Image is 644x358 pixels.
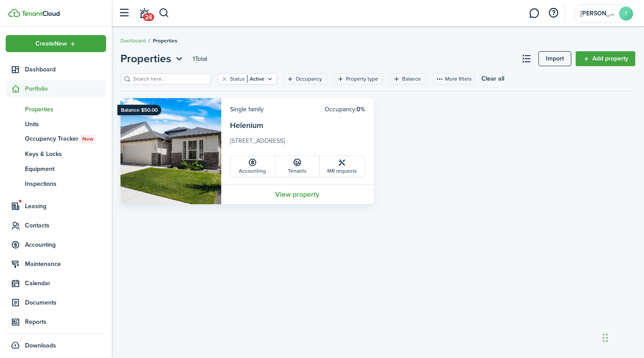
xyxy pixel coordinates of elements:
[8,9,20,17] img: TenantCloud
[230,120,263,131] a: Helenium
[546,6,561,21] button: Open resource center
[6,176,106,191] a: Inspections
[6,313,106,330] a: Reports
[25,298,106,307] span: Documents
[481,73,504,85] button: Clear all
[247,75,265,83] filter-tag-value: Active
[320,156,364,177] a: MR requests
[619,7,633,21] avatar-text: T
[25,202,106,211] span: Leasing
[120,98,221,204] img: Property avatar
[25,317,106,326] span: Reports
[402,75,421,83] filter-tag-label: Balance
[6,131,106,146] a: Occupancy TrackerNew
[117,105,161,115] ribbon: Balance $50.00
[6,61,106,78] a: Dashboard
[346,75,378,83] filter-tag-label: Property type
[153,37,177,45] span: Properties
[296,75,322,83] filter-tag-label: Occupancy
[25,240,106,249] span: Accounting
[357,105,365,114] b: 0%
[193,54,207,64] header-page-total: 1 Total
[603,325,608,351] div: Drag
[131,75,208,83] input: Search here...
[25,84,106,93] span: Portfolio
[120,51,171,67] span: Properties
[390,73,426,85] filter-tag: Open filter
[433,73,475,85] button: More filters
[218,73,277,85] filter-tag: Open filter
[221,75,228,82] button: Clear filter
[526,2,542,25] a: Messaging
[120,51,185,67] button: Open menu
[25,179,106,188] span: Inspections
[600,316,644,358] iframe: Chat Widget
[334,73,383,85] filter-tag: Open filter
[538,51,571,66] a: Import
[275,156,320,177] a: Tenants
[35,41,67,47] span: Create New
[230,75,245,83] filter-tag-label: Status
[6,117,106,131] a: Units
[230,105,264,114] card-header-left: Single family
[25,149,106,159] span: Keys & Locks
[230,156,275,177] a: Accounting
[25,120,106,129] span: Units
[6,35,106,52] button: Open menu
[6,102,106,117] a: Properties
[25,259,106,269] span: Maintenance
[221,184,374,204] a: View property
[120,51,185,67] button: Properties
[159,6,170,21] button: Search
[283,73,327,85] filter-tag: Open filter
[25,341,56,350] span: Downloads
[25,279,106,288] span: Calendar
[143,13,154,21] span: 24
[6,161,106,176] a: Equipment
[21,11,60,16] img: TenantCloud
[576,51,635,66] a: Add property
[25,134,106,144] span: Occupancy Tracker
[25,221,106,230] span: Contacts
[25,164,106,174] span: Equipment
[120,37,146,45] a: Dashboard
[6,146,106,161] a: Keys & Locks
[325,105,365,114] card-header-right: Occupancy:
[25,105,106,114] span: Properties
[116,5,132,21] button: Open sidebar
[25,65,106,74] span: Dashboard
[136,2,152,25] a: Notifications
[230,136,365,150] card-description: [STREET_ADDRESS]
[580,11,616,17] span: Trevor
[82,135,93,143] span: New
